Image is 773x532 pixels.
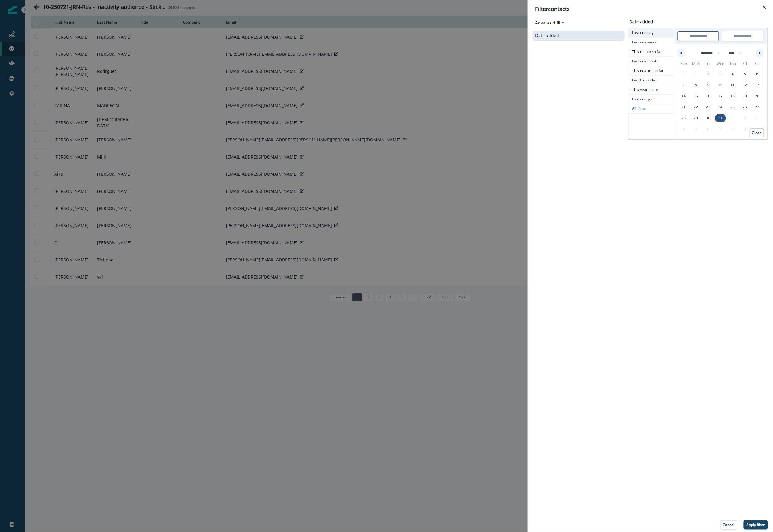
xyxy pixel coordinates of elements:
button: This month so far [629,47,674,57]
button: 24 [714,102,727,113]
span: Last one day [629,28,674,37]
span: 17 [718,91,723,102]
button: 1 [690,69,702,80]
button: 10 [714,80,727,91]
span: 26 [743,102,747,113]
button: 16 [702,91,714,102]
button: 5 [739,69,751,80]
span: Mon [690,59,702,69]
button: 27 [751,102,763,113]
button: 12 [739,80,751,91]
button: 8 [690,80,702,91]
button: 11 [727,80,739,91]
button: 17 [714,91,727,102]
h2: Date added [628,19,653,24]
span: 27 [755,102,760,113]
span: Sun [678,59,690,69]
span: 29 [694,113,698,124]
span: 24 [718,102,723,113]
span: 4 [732,69,734,80]
span: Thu [727,59,739,69]
span: 13 [755,80,760,91]
button: 28 [678,113,690,124]
span: Sat [751,59,763,69]
span: 15 [694,91,698,102]
button: 2 [702,69,714,80]
p: Cancel [723,523,735,527]
button: 3 [714,69,727,80]
span: Last one month [629,57,674,66]
span: 25 [731,102,735,113]
span: 31 [718,113,723,124]
button: Last one month [629,57,674,66]
span: 5 [744,69,746,80]
span: Wed [714,59,727,69]
span: 22 [694,102,698,113]
p: Advanced filter [535,21,566,26]
span: Fri [739,59,751,69]
button: Cancel [720,520,737,530]
button: 4 [727,69,739,80]
button: 18 [727,91,739,102]
span: 10 [718,80,723,91]
button: Close [760,2,769,12]
button: 29 [690,113,702,124]
span: 23 [706,102,710,113]
span: 11 [731,80,735,91]
button: 26 [739,102,751,113]
span: 9 [707,80,709,91]
p: Filter contacts [535,5,570,13]
button: 7 [678,80,690,91]
button: Clear [749,128,764,137]
button: 22 [690,102,702,113]
button: 6 [751,69,763,80]
button: 20 [751,91,763,102]
button: Advanced filter [535,21,622,26]
button: 31 [714,113,727,124]
span: 14 [682,91,686,102]
span: 6 [756,69,758,80]
button: All Time [629,104,674,114]
button: Apply filter [744,520,768,530]
span: 12 [743,80,747,91]
span: 20 [755,91,760,102]
span: 1 [695,69,697,80]
button: 21 [678,102,690,113]
span: 21 [682,102,686,113]
span: 28 [682,113,686,124]
button: Last one year [629,95,674,104]
button: 25 [727,102,739,113]
span: 19 [743,91,747,102]
button: 19 [739,91,751,102]
p: Apply filter [747,523,765,527]
button: 15 [690,91,702,102]
button: Last one day [629,28,674,38]
button: This quarter so far [629,66,674,76]
button: Last one week [629,38,674,47]
button: 14 [678,91,690,102]
span: Tue [702,59,714,69]
span: Last one year [629,95,674,104]
button: 9 [702,80,714,91]
span: 3 [719,69,722,80]
p: Date added [535,33,559,38]
span: 18 [731,91,735,102]
p: Clear [752,131,761,135]
button: This year so far [629,85,674,95]
button: 23 [702,102,714,113]
span: 2 [707,69,709,80]
button: 13 [751,80,763,91]
button: 30 [702,113,714,124]
span: 16 [706,91,710,102]
span: 30 [706,113,710,124]
button: Last 6 months [629,76,674,85]
button: Date added [535,33,622,38]
span: 8 [695,80,697,91]
span: 7 [683,80,685,91]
